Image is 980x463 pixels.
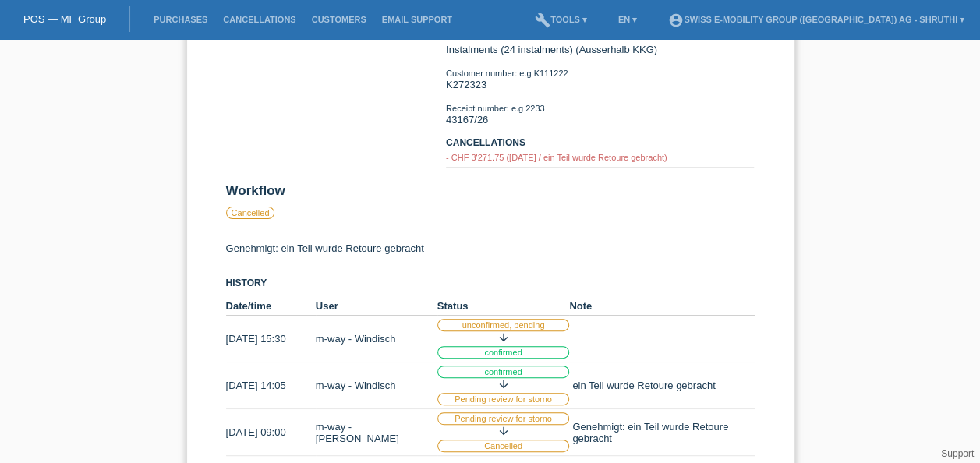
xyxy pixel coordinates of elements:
[316,409,437,456] td: m-way - [PERSON_NAME]
[446,137,754,149] h3: Cancellations
[374,15,460,24] a: Email Support
[569,297,754,316] th: Note
[226,409,316,456] td: [DATE] 09:00
[215,15,303,24] a: Cancellations
[437,366,570,378] label: confirmed
[437,319,570,331] label: unconfirmed, pending
[941,448,974,459] a: Support
[437,297,570,316] th: Status
[226,316,316,362] td: [DATE] 15:30
[316,297,437,316] th: User
[437,440,570,452] label: Cancelled
[497,331,509,344] i: arrow_downward
[497,425,509,437] i: arrow_downward
[437,393,570,405] label: Pending review for storno
[304,15,374,24] a: Customers
[610,15,645,24] a: EN ▾
[226,183,755,207] h2: Workflow
[446,104,545,113] span: Receipt number: e.g 2233
[497,378,509,391] i: arrow_downward
[146,15,215,24] a: Purchases
[569,409,754,456] td: Genehmigt: ein Teil wurde Retoure gebracht
[437,412,570,425] label: Pending review for storno
[446,153,754,162] div: - CHF 3'271.75 ([DATE] / ein Teil wurde Retoure gebracht)
[226,297,316,316] th: Date/time
[668,12,684,28] i: account_circle
[446,69,568,78] span: Customer number: e.g K111222
[23,13,106,25] a: POS — MF Group
[226,207,275,219] label: Cancelled
[316,362,437,409] td: m-way - Windisch
[660,15,972,24] a: account_circleSwiss E-Mobility Group ([GEOGRAPHIC_DATA]) AG - Shruthi ▾
[569,362,754,409] td: ein Teil wurde Retoure gebracht
[226,277,755,289] h3: History
[527,15,595,24] a: buildTools ▾
[437,346,570,359] label: confirmed
[535,12,550,28] i: build
[226,362,316,409] td: [DATE] 14:05
[316,316,437,362] td: m-way - Windisch
[226,231,755,456] div: Genehmigt: ein Teil wurde Retoure gebracht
